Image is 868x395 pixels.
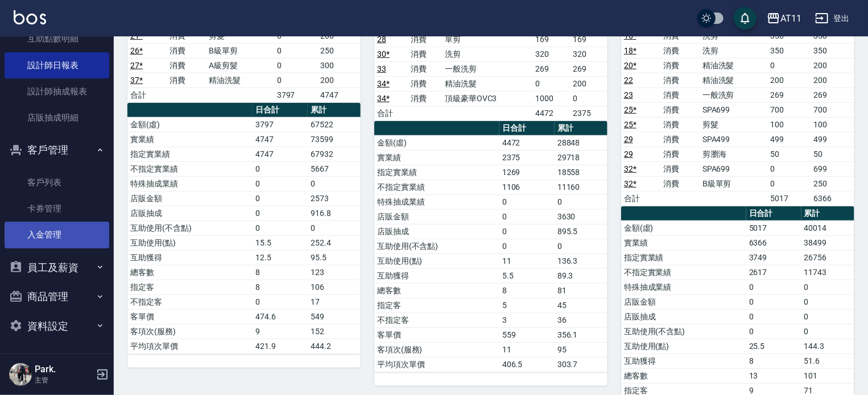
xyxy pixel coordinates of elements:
[801,235,854,250] td: 38499
[621,280,746,294] td: 特殊抽成業績
[768,88,811,102] td: 269
[555,224,607,239] td: 895.5
[746,324,801,339] td: 0
[570,76,607,91] td: 200
[35,364,93,375] h5: Park.
[499,150,555,165] td: 2375
[127,235,253,250] td: 互助使用(點)
[253,132,308,147] td: 4747
[621,250,746,265] td: 指定實業績
[768,73,811,88] td: 200
[499,298,555,313] td: 5
[127,250,253,265] td: 互助獲得
[5,26,109,52] a: 互助點數明細
[555,150,607,165] td: 29718
[570,32,607,47] td: 169
[167,43,206,58] td: 消費
[308,132,361,147] td: 73599
[442,32,533,47] td: 單剪
[206,43,274,58] td: B級單剪
[499,253,555,268] td: 11
[660,132,700,147] td: 消費
[811,132,854,147] td: 499
[408,47,443,61] td: 消費
[374,268,499,283] td: 互助獲得
[442,61,533,76] td: 一般洗剪
[206,58,274,73] td: A級剪髮
[555,298,607,313] td: 45
[308,161,361,176] td: 5667
[780,11,801,26] div: AT11
[624,135,633,144] a: 29
[374,283,499,298] td: 總客數
[811,117,854,132] td: 100
[442,91,533,106] td: 頂級豪華OVC3
[308,176,361,191] td: 0
[35,375,93,385] p: 主管
[206,73,274,88] td: 精油洗髮
[555,357,607,372] td: 303.7
[768,102,811,117] td: 700
[700,58,768,73] td: 精油洗髮
[811,147,854,161] td: 50
[768,191,811,206] td: 5017
[746,221,801,235] td: 5017
[499,357,555,372] td: 406.5
[746,250,801,265] td: 3749
[499,165,555,180] td: 1269
[374,165,499,180] td: 指定實業績
[746,354,801,368] td: 8
[660,73,700,88] td: 消費
[308,191,361,206] td: 2573
[253,324,308,339] td: 9
[746,206,801,221] th: 日合計
[374,106,408,120] td: 合計
[621,221,746,235] td: 金額(虛)
[253,206,308,221] td: 0
[499,224,555,239] td: 0
[700,161,768,176] td: SPA699
[274,58,317,73] td: 0
[801,221,854,235] td: 40014
[555,253,607,268] td: 136.3
[801,250,854,265] td: 26756
[127,221,253,235] td: 互助使用(不含點)
[499,327,555,342] td: 559
[734,7,757,30] button: save
[499,268,555,283] td: 5.5
[746,235,801,250] td: 6366
[801,280,854,294] td: 0
[660,58,700,73] td: 消費
[555,180,607,194] td: 11160
[5,169,109,196] a: 客戶列表
[374,342,499,357] td: 客項次(服務)
[253,265,308,280] td: 8
[555,327,607,342] td: 356.1
[5,78,109,105] a: 設計師抽成報表
[308,103,361,118] th: 累計
[374,224,499,239] td: 店販抽成
[308,221,361,235] td: 0
[377,35,386,44] a: 28
[308,280,361,294] td: 106
[274,73,317,88] td: 0
[14,10,46,24] img: Logo
[253,294,308,309] td: 0
[555,342,607,357] td: 95
[127,294,253,309] td: 不指定客
[801,368,854,383] td: 101
[442,76,533,91] td: 精油洗髮
[308,206,361,221] td: 916.8
[127,161,253,176] td: 不指定實業績
[499,239,555,253] td: 0
[811,102,854,117] td: 700
[127,324,253,339] td: 客項次(服務)
[317,43,361,58] td: 250
[624,90,633,99] a: 23
[167,58,206,73] td: 消費
[700,88,768,102] td: 一般洗剪
[746,265,801,280] td: 2617
[700,132,768,147] td: SPA499
[127,191,253,206] td: 店販金額
[801,339,854,354] td: 144.3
